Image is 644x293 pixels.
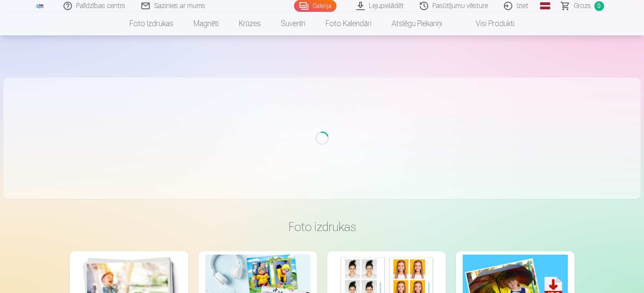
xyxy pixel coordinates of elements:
[183,12,229,35] a: Magnēti
[229,12,271,35] a: Krūzes
[119,12,183,35] a: Foto izdrukas
[271,12,315,35] a: Suvenīri
[315,12,382,35] a: Foto kalendāri
[35,3,45,8] img: /fa1
[382,12,452,35] a: Atslēgu piekariņi
[594,1,604,11] span: 0
[574,1,591,11] span: Grozs
[452,12,525,35] a: Visi produkti
[77,219,568,234] h3: Foto izdrukas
